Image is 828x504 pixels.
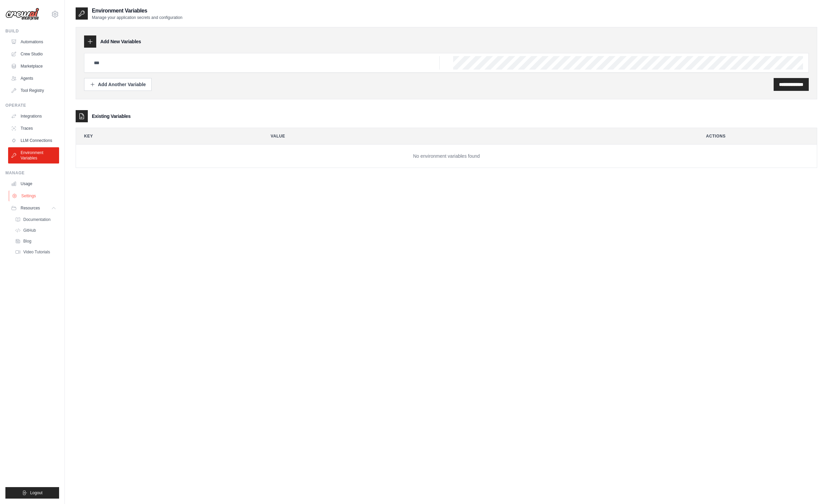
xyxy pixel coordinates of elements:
button: Resources [8,203,59,213]
td: No environment variables found [76,145,817,168]
th: Actions [698,128,817,144]
a: Traces [8,123,59,134]
a: Integrations [8,111,59,122]
a: Automations [8,36,59,47]
a: LLM Connections [8,135,59,146]
div: Build [5,28,59,34]
a: Usage [8,178,59,189]
th: Key [76,128,257,144]
h3: Add New Variables [100,38,141,45]
button: Logout [5,487,59,499]
a: Crew Studio [8,49,59,59]
div: Add Another Variable [90,81,146,88]
a: Documentation [12,215,59,224]
div: Operate [5,103,59,108]
p: Manage your application secrets and configuration [92,15,182,20]
img: Logo [5,8,39,21]
a: Environment Variables [8,147,59,163]
div: Manage [5,170,59,176]
button: Add Another Variable [84,78,152,91]
a: Tool Registry [8,85,59,96]
a: Video Tutorials [12,247,59,257]
th: Value [263,128,693,144]
span: Resources [21,205,40,211]
a: Agents [8,73,59,84]
h3: Existing Variables [92,113,131,120]
span: Documentation [23,217,51,222]
a: Blog [12,236,59,246]
h2: Environment Variables [92,7,182,15]
span: GitHub [23,228,36,233]
a: GitHub [12,226,59,235]
span: Blog [23,238,31,244]
span: Logout [30,490,43,496]
a: Marketplace [8,61,59,72]
a: Settings [9,191,60,201]
span: Video Tutorials [23,249,50,255]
